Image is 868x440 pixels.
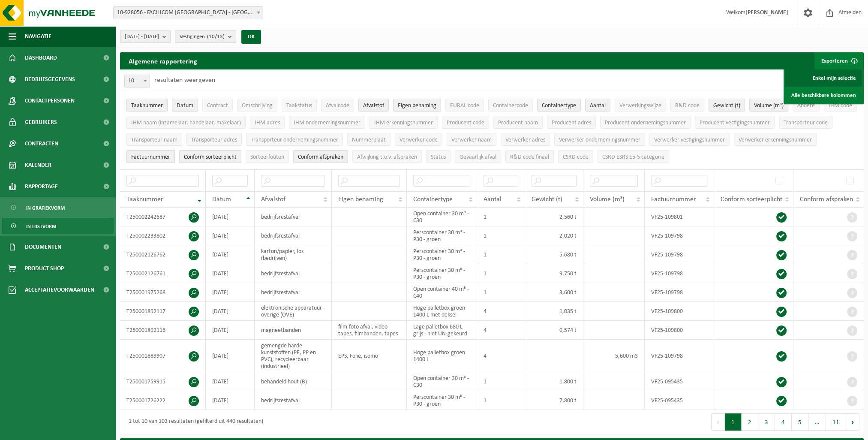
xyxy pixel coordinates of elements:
span: IHM naam (inzamelaar, handelaar, makelaar) [131,120,241,126]
span: Transporteur code [784,120,828,126]
span: Verwerker naam [451,137,492,143]
span: Volume (m³) [590,196,625,203]
button: Transporteur naamTransporteur naam: Activate to sort [126,133,182,146]
button: AfvalstofAfvalstof: Activate to sort [358,99,389,112]
span: IHM adres [255,120,280,126]
td: magneetbanden [255,321,332,340]
td: [DATE] [206,340,255,372]
span: Conform sorteerplicht [184,154,237,160]
span: Containercode [493,102,528,109]
button: Producent adresProducent adres: Activate to sort [547,116,596,129]
button: Transporteur ondernemingsnummerTransporteur ondernemingsnummer : Activate to sort [246,133,343,146]
div: 1 tot 10 van 103 resultaten (gefilterd uit 440 resultaten) [124,414,263,430]
span: Producent vestigingsnummer [700,120,770,126]
td: karton/papier, los (bedrijven) [255,245,332,264]
button: VerwerkingswijzeVerwerkingswijze: Activate to sort [615,99,666,112]
td: 2,560 t [525,208,583,226]
span: Datum [177,102,193,109]
span: Verwerker vestigingsnummer [654,137,725,143]
td: bedrijfsrestafval [255,226,332,245]
span: Verwerker adres [505,137,545,143]
button: Next [846,413,859,431]
button: Verwerker ondernemingsnummerVerwerker ondernemingsnummer: Activate to sort [554,133,645,146]
button: TaakstatusTaakstatus: Activate to sort [282,99,317,112]
button: Verwerker adresVerwerker adres: Activate to sort [501,133,550,146]
span: Producent naam [498,120,538,126]
a: In lijstvorm [2,218,114,234]
button: ContainercodeContainercode: Activate to sort [488,99,533,112]
td: T250001726222 [120,391,206,410]
button: Conform afspraken : Activate to sort [293,150,348,163]
span: Contactpersonen [25,90,75,112]
td: T250001759915 [120,372,206,391]
td: [DATE] [206,226,255,245]
td: T250002126762 [120,245,206,264]
td: VF25-095435 [645,391,714,410]
td: bedrijfsrestafval [255,264,332,283]
td: elektronische apparatuur - overige (OVE) [255,302,332,321]
td: VF25-109798 [645,245,714,264]
button: OmschrijvingOmschrijving: Activate to sort [237,99,277,112]
button: R&D code finaalR&amp;D code finaal: Activate to sort [505,150,554,163]
td: Open container 40 m³ - C40 [407,283,477,302]
span: Producent adres [552,120,591,126]
span: Taakstatus [286,102,312,109]
td: VF25-109798 [645,283,714,302]
a: In grafiekvorm [2,199,114,216]
span: Verwerker ondernemingsnummer [559,137,640,143]
span: [DATE] - [DATE] [125,30,159,43]
count: (10/13) [207,34,225,39]
span: Verwerkingswijze [619,102,661,109]
button: SorteerfoutenSorteerfouten: Activate to sort [246,150,289,163]
span: Gewicht (t) [532,196,562,203]
td: 1,035 t [525,302,583,321]
span: Factuurnummer [131,154,170,160]
strong: [PERSON_NAME] [745,9,788,16]
span: Rapportage [25,176,58,197]
button: Producent naamProducent naam: Activate to sort [493,116,543,129]
span: 10-928056 - FACILICOM NV - ANTWERPEN [114,7,263,19]
button: StatusStatus: Activate to sort [426,150,451,163]
button: Previous [711,413,725,431]
button: 5 [792,413,808,431]
td: Perscontainer 30 m³ - P30 - groen [407,391,477,410]
button: EURAL codeEURAL code: Activate to sort [445,99,484,112]
td: 3,600 t [525,283,583,302]
button: Volume (m³)Volume (m³): Activate to sort [749,99,788,112]
td: 1 [477,226,525,245]
span: 10-928056 - FACILICOM NV - ANTWERPEN [113,6,263,19]
span: Transporteur ondernemingsnummer [251,137,338,143]
td: [DATE] [206,245,255,264]
span: Eigen benaming [398,102,436,109]
span: Conform afspraken [298,154,343,160]
td: 4 [477,302,525,321]
span: Acceptatievoorwaarden [25,279,94,301]
button: 4 [775,413,792,431]
td: behandeld hout (B) [255,372,332,391]
label: resultaten weergeven [154,77,215,84]
td: T250002242687 [120,208,206,226]
button: Exporteren [814,52,863,69]
td: [DATE] [206,321,255,340]
td: Lage palletbox 680 L - grijs - niet UN-gekeurd [407,321,477,340]
td: [DATE] [206,372,255,391]
td: 5,680 t [525,245,583,264]
td: 5,600 m3 [583,340,645,372]
span: Eigen benaming [338,196,383,203]
td: T250001892116 [120,321,206,340]
span: Containertype [413,196,453,203]
button: Gevaarlijk afval : Activate to sort [455,150,501,163]
td: Perscontainer 30 m³ - P30 - groen [407,264,477,283]
button: Producent codeProducent code: Activate to sort [442,116,489,129]
button: Conform sorteerplicht : Activate to sort [179,150,241,163]
button: CSRD ESRS E5-5 categorieCSRD ESRS E5-5 categorie: Activate to sort [598,150,669,163]
span: Producent ondernemingsnummer [605,120,686,126]
td: Open container 30 m³ - C30 [407,208,477,226]
button: R&D codeR&amp;D code: Activate to sort [670,99,704,112]
span: Afwijking t.o.v. afspraken [357,154,417,160]
button: Verwerker vestigingsnummerVerwerker vestigingsnummer: Activate to sort [649,133,730,146]
span: CSRD ESRS E5-5 categorie [602,154,664,160]
td: EPS, Folie, isomo [332,340,407,372]
td: T250001892117 [120,302,206,321]
span: Verwerker erkenningsnummer [739,137,812,143]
